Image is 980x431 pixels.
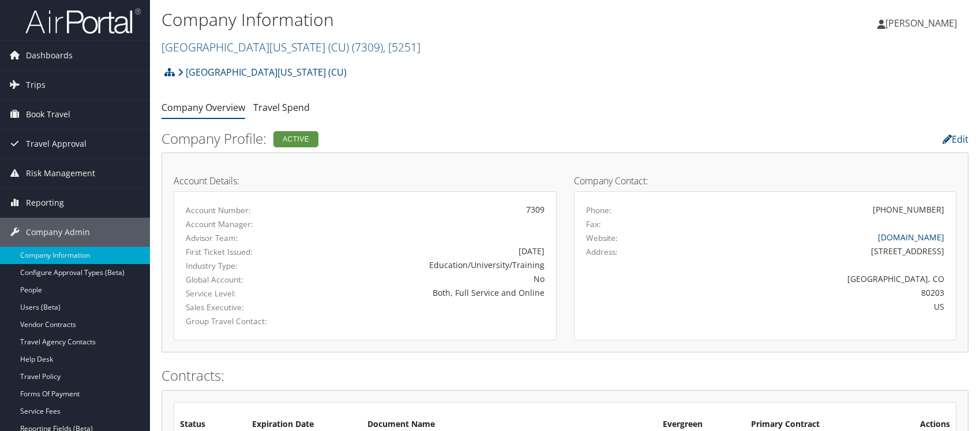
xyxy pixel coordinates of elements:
[174,176,557,185] h4: Account Details:
[186,260,294,272] label: Industry Type:
[26,188,64,217] span: Reporting
[877,6,968,40] a: [PERSON_NAME]
[186,315,294,327] label: Group Travel Contact:
[311,287,544,299] div: Both, Full Service and Online
[574,176,957,185] h4: Company Contact:
[679,245,944,257] div: [STREET_ADDRESS]
[873,203,944,216] div: [PHONE_NUMBER]
[26,129,87,158] span: Travel Approval
[26,41,73,70] span: Dashboards
[26,159,95,188] span: Risk Management
[162,129,694,148] h2: Company Profile:
[162,366,968,385] h2: Contracts:
[162,101,245,114] a: Company Overview
[311,273,544,285] div: No
[586,246,618,258] label: Address:
[186,218,294,230] label: Account Manager:
[162,39,420,55] a: [GEOGRAPHIC_DATA][US_STATE] (CU)
[186,232,294,244] label: Advisor Team:
[186,246,294,258] label: First Ticket Issued:
[26,70,46,99] span: Trips
[679,273,944,285] div: [GEOGRAPHIC_DATA], CO
[162,8,700,32] h1: Company Information
[253,101,310,114] a: Travel Spend
[25,8,141,35] img: airportal-logo.png
[586,218,601,230] label: Fax:
[311,259,544,271] div: Education/University/Training
[679,300,944,313] div: US
[178,61,347,84] a: [GEOGRAPHIC_DATA][US_STATE] (CU)
[186,302,294,313] label: Sales Executive:
[586,205,611,216] label: Phone:
[311,203,544,216] div: 7309
[586,232,618,244] label: Website:
[186,205,294,216] label: Account Number:
[383,39,420,55] span: , [ 5251 ]
[26,100,70,129] span: Book Travel
[186,288,294,299] label: Service Level:
[26,218,90,247] span: Company Admin
[186,274,294,285] label: Global Account:
[885,17,957,29] span: [PERSON_NAME]
[679,287,944,299] div: 80203
[352,39,383,55] span: ( 7309 )
[943,133,968,146] a: Edit
[878,232,944,243] a: [DOMAIN_NAME]
[273,131,318,147] div: Active
[311,245,544,257] div: [DATE]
